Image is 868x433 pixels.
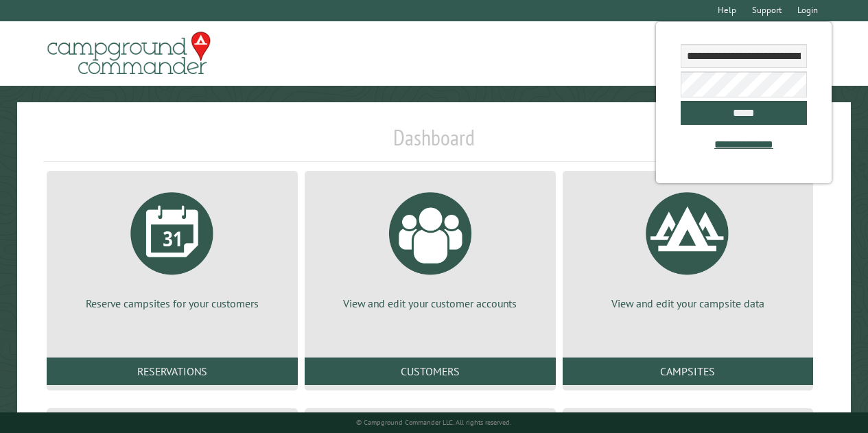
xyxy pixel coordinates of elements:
[63,182,281,311] a: Reserve campsites for your customers
[43,124,825,162] h1: Dashboard
[305,358,556,385] a: Customers
[356,418,511,427] small: © Campground Commander LLC. All rights reserved.
[563,358,814,385] a: Campsites
[579,296,797,311] p: View and edit your campsite data
[579,182,797,311] a: View and edit your campsite data
[63,296,281,311] p: Reserve campsites for your customers
[321,296,539,311] p: View and edit your customer accounts
[43,27,215,80] img: Campground Commander
[47,358,298,385] a: Reservations
[321,182,539,311] a: View and edit your customer accounts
